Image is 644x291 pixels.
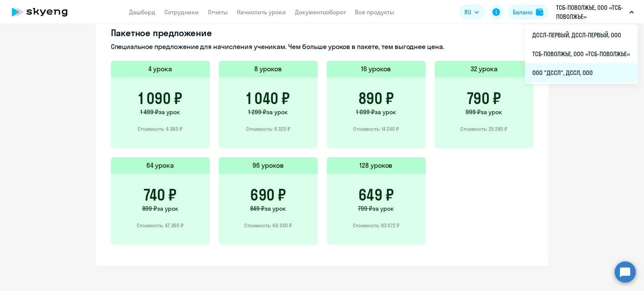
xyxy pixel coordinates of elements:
h3: 649 ₽ [358,186,394,204]
span: 1 499 ₽ [140,108,158,116]
p: Стоимость: 83 072 ₽ [353,222,400,229]
a: Начислить уроки [237,8,286,16]
h3: 740 ₽ [144,186,177,204]
img: balance [536,8,543,16]
span: 1 099 ₽ [356,108,375,116]
h5: 96 уроков [252,161,284,170]
span: 799 ₽ [358,205,372,212]
span: 999 ₽ [466,108,481,116]
p: Стоимость: 14 240 ₽ [353,126,399,132]
h3: 1 090 ₽ [138,89,182,107]
button: RU [459,5,484,20]
h3: 790 ₽ [467,89,501,107]
span: за урок [157,205,178,212]
h4: Пакетное предложение [111,27,533,39]
h5: 4 урока [148,64,172,74]
span: 1 299 ₽ [248,108,266,116]
p: Стоимость: 66 240 ₽ [244,222,292,229]
a: Все продукты [355,8,394,16]
span: RU [464,8,471,17]
h3: 690 ₽ [250,186,286,204]
p: ТСБ-ПОВОЛЖЬЕ, ООО «ТСБ-ПОВОЛЖЬЕ» [556,3,626,21]
span: за урок [264,205,286,212]
p: Стоимость: 47 360 ₽ [137,222,184,229]
span: за урок [481,108,502,116]
h3: 890 ₽ [358,89,394,107]
p: Стоимость: 8 320 ₽ [246,126,290,132]
h5: 128 уроков [360,161,393,170]
span: за урок [372,205,394,212]
a: Сотрудники [164,8,199,16]
p: Стоимость: 4 360 ₽ [138,126,183,132]
h5: 16 уроков [361,64,391,74]
h3: 1 040 ₽ [246,89,290,107]
a: Документооборот [295,8,346,16]
div: Баланс [513,8,533,17]
span: за урок [266,108,288,116]
h5: 32 урока [470,64,498,74]
span: 899 ₽ [142,205,157,212]
p: Специальное предложение для начисления ученикам. Чем больше уроков в пакете, тем выгоднее цена. [111,42,533,52]
a: Дашборд [129,8,155,16]
span: за урок [158,108,180,116]
p: Стоимость: 25 280 ₽ [460,126,507,132]
button: Балансbalance [508,5,548,20]
ul: RU [525,24,638,84]
button: ТСБ-ПОВОЛЖЬЕ, ООО «ТСБ-ПОВОЛЖЬЕ» [552,3,638,21]
a: Отчеты [208,8,228,16]
span: 849 ₽ [250,205,264,212]
h5: 8 уроков [254,64,282,74]
h5: 64 урока [146,161,174,170]
span: за урок [375,108,396,116]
